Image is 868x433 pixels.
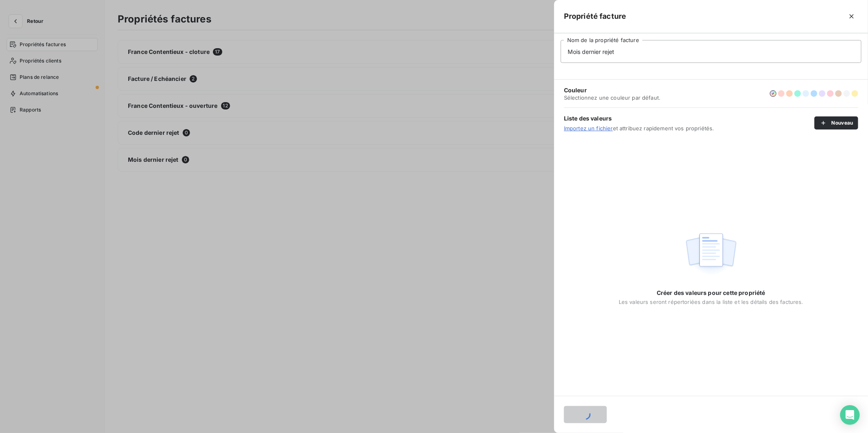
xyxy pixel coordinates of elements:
[840,405,860,425] div: Open Intercom Messenger
[814,116,858,129] button: Nouveau
[657,289,765,297] span: Créer des valeurs pour cette propriété
[561,40,861,63] input: placeholder
[564,11,626,22] h5: Propriété facture
[564,125,613,132] a: Importez un fichier
[564,125,814,132] span: et attribuez rapidement vos propriétés.
[685,229,737,279] img: Empty state
[564,406,607,423] button: Valider
[564,86,660,94] span: Couleur
[564,114,814,123] span: Liste des valeurs
[564,94,660,101] span: Sélectionnez une couleur par défaut.
[619,299,803,305] span: Les valeurs seront répertoriées dans la liste et les détails des factures.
